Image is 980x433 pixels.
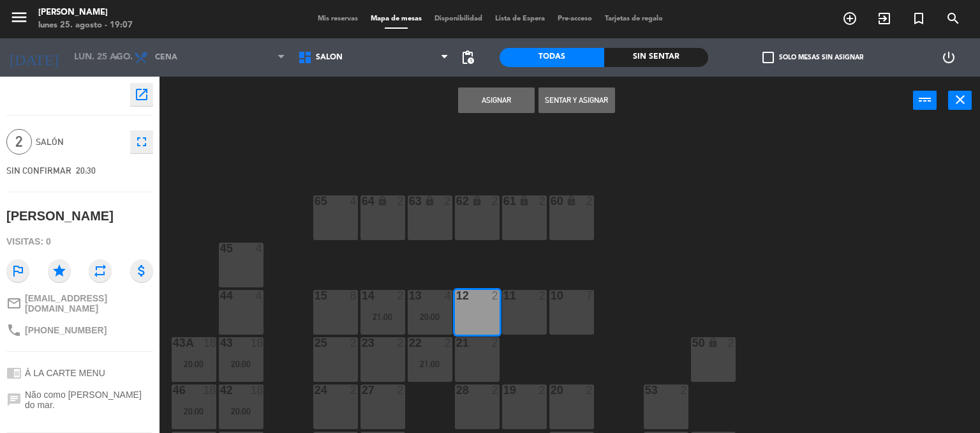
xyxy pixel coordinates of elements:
[6,231,153,253] div: Visitas: 0
[566,195,577,206] i: lock
[551,384,551,396] div: 20
[762,52,863,63] label: Solo mesas sin asignar
[251,384,264,396] div: 18
[134,134,149,149] i: fullscreen
[917,92,933,107] i: power_input
[130,83,153,106] button: open_in_new
[458,87,535,113] button: Asignar
[424,195,435,206] i: lock
[538,87,615,113] button: Sentar y Asignar
[25,390,153,410] span: Não como [PERSON_NAME] do mar.
[409,290,410,301] div: 13
[76,165,96,176] span: 20:30
[6,323,22,338] i: phone
[350,195,358,207] div: 4
[311,15,364,22] span: Mis reservas
[539,384,547,396] div: 2
[586,290,594,301] div: 7
[519,195,530,206] i: lock
[598,15,669,22] span: Tarjetas de regalo
[219,360,264,368] div: 20:00
[762,52,774,63] span: check_box_outline_blank
[397,195,405,207] div: 2
[586,384,594,396] div: 2
[220,337,221,349] div: 43
[681,384,688,396] div: 2
[89,259,112,282] i: repeat
[948,91,972,110] button: close
[492,290,500,301] div: 2
[604,48,709,67] div: Sin sentar
[397,384,405,396] div: 2
[362,384,362,396] div: 27
[48,259,71,282] i: star
[6,293,153,314] a: mail_outline[EMAIL_ADDRESS][DOMAIN_NAME]
[134,87,149,102] i: open_in_new
[456,384,457,396] div: 28
[445,195,452,207] div: 2
[911,11,926,26] i: turned_in_not
[6,129,32,155] span: 2
[36,135,124,149] span: Salón
[460,50,475,65] span: pending_actions
[6,365,22,381] i: chrome_reader_mode
[428,15,489,22] span: Disponibilidad
[409,337,410,349] div: 22
[10,8,29,27] i: menu
[6,165,71,176] span: SIN CONFIRMAR
[492,195,500,207] div: 2
[492,337,500,349] div: 2
[539,290,547,301] div: 2
[362,337,362,349] div: 23
[172,360,216,368] div: 20:00
[6,259,29,282] i: outlined_flag
[38,19,133,32] div: lunes 25. agosto - 19:07
[173,384,174,396] div: 46
[492,384,500,396] div: 2
[456,195,457,207] div: 62
[397,337,405,349] div: 2
[409,195,410,207] div: 63
[6,206,114,227] div: [PERSON_NAME]
[38,6,133,19] div: [PERSON_NAME]
[456,290,457,301] div: 12
[692,337,693,349] div: 50
[551,290,551,301] div: 10
[842,11,857,26] i: add_circle_outline
[10,8,29,31] button: menu
[204,337,216,349] div: 18
[456,337,457,349] div: 21
[256,243,264,254] div: 4
[489,15,551,22] span: Lista de Espera
[941,50,956,65] i: power_settings_new
[913,91,937,110] button: power_input
[445,337,452,349] div: 2
[539,195,547,207] div: 2
[946,11,961,26] i: search
[109,50,124,65] i: arrow_drop_down
[500,48,604,67] div: Todas
[877,11,892,26] i: exit_to_app
[25,368,105,378] span: À LA CARTE MENU
[350,384,358,396] div: 2
[362,290,362,301] div: 14
[173,337,174,349] div: 43A
[6,392,22,407] i: chat
[350,337,358,349] div: 2
[953,92,968,107] i: close
[645,384,646,396] div: 53
[728,337,736,349] div: 2
[219,407,264,416] div: 20:00
[551,195,551,207] div: 60
[204,384,216,396] div: 18
[220,290,221,301] div: 44
[445,290,452,301] div: 4
[25,325,107,335] span: [PHONE_NUMBER]
[397,290,405,301] div: 2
